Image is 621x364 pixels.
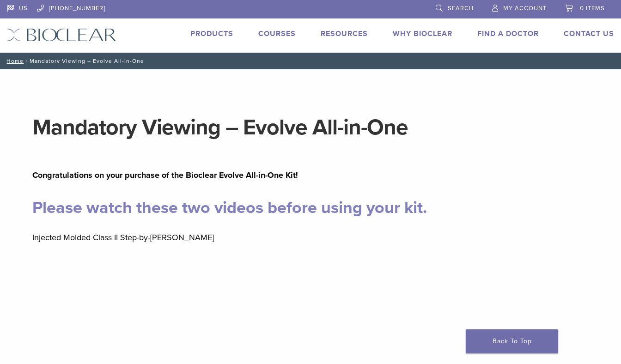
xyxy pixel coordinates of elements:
[393,29,452,38] a: Why Bioclear
[7,28,116,42] img: Bioclear
[4,58,24,64] a: Home
[477,29,539,38] a: Find A Doctor
[321,29,368,38] a: Resources
[503,5,547,12] span: My Account
[32,116,589,139] h1: Mandatory Viewing – Evolve All-in-One
[258,29,296,38] a: Courses
[32,170,298,180] strong: Congratulations on your purchase of the Bioclear Evolve All-in-One Kit!
[466,329,558,353] a: Back To Top
[24,59,30,63] span: /
[32,231,589,244] p: Injected Molded Class II Step-by-[PERSON_NAME]
[448,5,474,12] span: Search
[190,29,233,38] a: Products
[580,5,605,12] span: 0 items
[564,29,614,38] a: Contact Us
[32,198,427,218] mark: Please watch these two videos before using your kit.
